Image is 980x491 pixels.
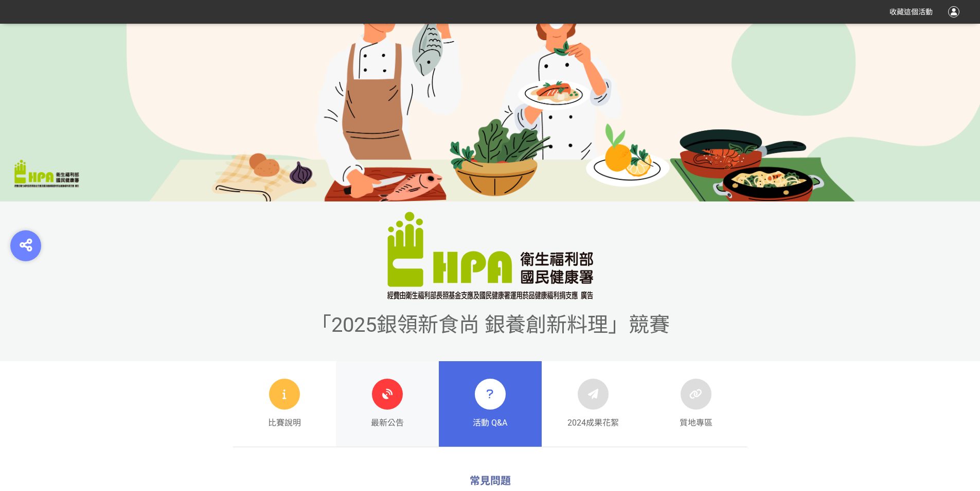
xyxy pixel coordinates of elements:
[311,327,670,333] a: 「2025銀領新食尚 銀養創新料理」競賽
[889,8,933,16] span: 收藏這個活動
[311,313,670,337] span: 「2025銀領新食尚 銀養創新料理」競賽
[542,361,645,447] a: 2024成果花絮
[645,361,747,447] a: 質地專區
[470,475,511,487] span: 常見問題
[387,212,593,299] img: 「2025銀領新食尚 銀養創新料理」競賽
[336,361,439,447] a: 最新公告
[371,417,404,429] span: 最新公告
[439,361,542,447] a: 活動 Q&A
[567,417,619,429] span: 2024成果花絮
[268,417,301,429] span: 比賽說明
[680,417,712,429] span: 質地專區
[473,417,507,429] span: 活動 Q&A
[233,361,336,447] a: 比賽說明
